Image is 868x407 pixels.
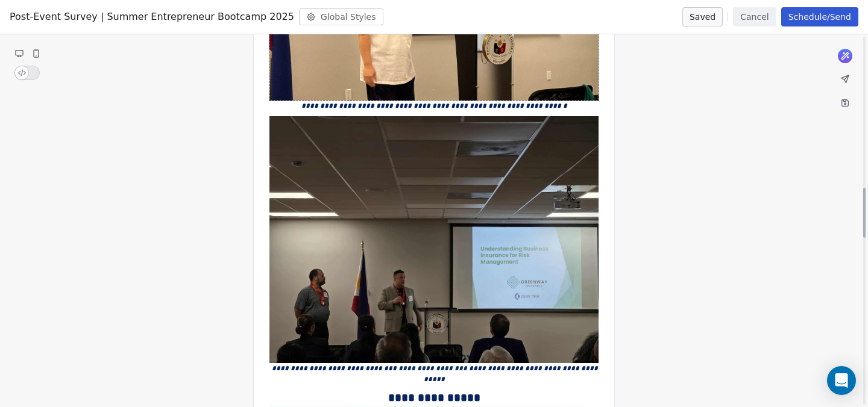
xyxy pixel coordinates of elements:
[682,7,723,26] button: Saved
[299,8,383,25] button: Global Styles
[10,10,294,24] span: Post-Event Survey | Summer Entrepreneur Bootcamp 2025
[781,7,858,26] button: Schedule/Send
[733,7,776,26] button: Cancel
[827,366,856,395] div: Open Intercom Messenger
